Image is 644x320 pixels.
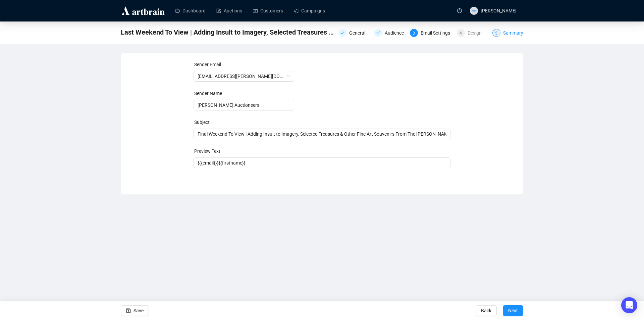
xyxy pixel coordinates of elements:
div: 4Design [457,29,488,37]
button: Save [121,305,149,316]
span: save [126,308,131,313]
span: Back [481,301,491,320]
span: Save [133,301,144,320]
span: MW [472,8,477,13]
div: Audience [385,29,408,37]
span: check [340,31,344,35]
span: 5 [495,31,497,36]
span: info@shapiro.com.au [198,71,290,81]
span: 4 [460,31,462,36]
span: check [376,31,380,35]
div: Audience [374,29,406,37]
span: Last Weekend To View | Adding Insult to Imagery, Selected Treasures & Other Fine Art Souvenirs Fr... [121,27,334,38]
a: Dashboard [175,2,206,19]
div: 5Summary [492,29,523,37]
div: General [349,29,369,37]
div: Email Settings [421,29,454,37]
div: Preview Text [194,147,451,155]
span: 3 [413,31,415,36]
div: Open Intercom Messenger [621,297,637,313]
div: Design [468,29,486,37]
label: Sender Email [194,62,221,67]
img: logo [121,5,166,16]
a: Auctions [216,2,242,19]
div: Subject [194,119,451,126]
span: question-circle [457,8,462,13]
span: [PERSON_NAME] [481,8,517,13]
button: Back [476,305,497,316]
div: General [338,29,370,37]
div: Summary [503,29,523,37]
a: Customers [253,2,283,19]
div: 3Email Settings [410,29,453,37]
a: Campaigns [294,2,325,19]
span: Next [508,301,518,320]
label: Sender Name [194,91,222,96]
button: Next [503,305,523,316]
